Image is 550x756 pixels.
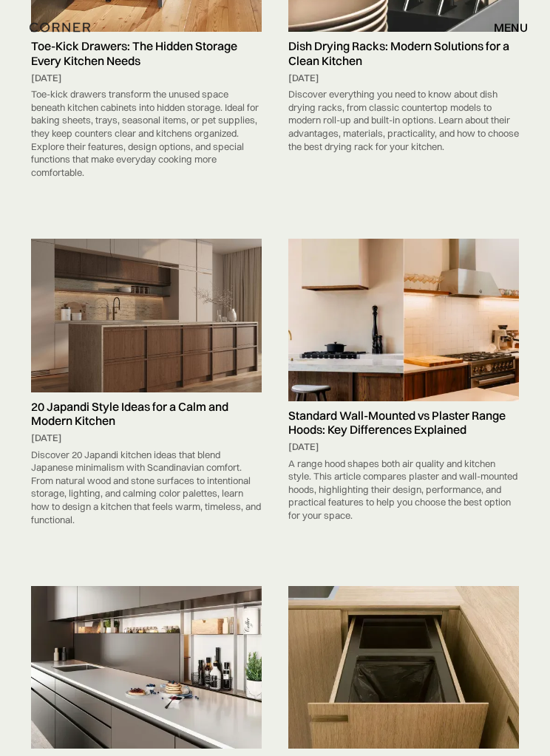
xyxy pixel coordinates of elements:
[479,15,528,40] div: menu
[31,400,262,428] h5: 20 Japandi Style Ideas for a Calm and Modern Kitchen
[288,72,519,85] div: [DATE]
[288,409,519,437] h5: Standard Wall-Mounted vs Plaster Range Hoods: Key Differences Explained
[31,432,262,445] div: [DATE]
[22,18,135,37] a: home
[24,239,269,530] a: 20 Japandi Style Ideas for a Calm and Modern Kitchen[DATE]Discover 20 Japandi kitchen ideas that ...
[494,21,528,33] div: menu
[31,445,262,530] div: Discover 20 Japandi kitchen ideas that blend Japanese minimalism with Scandinavian comfort. From ...
[281,239,526,525] a: Standard Wall-Mounted vs Plaster Range Hoods: Key Differences Explained[DATE]A range hood shapes ...
[288,84,519,157] div: Discover everything you need to know about dish drying racks, from classic countertop models to m...
[288,440,519,454] div: [DATE]
[31,84,262,183] div: Toe-kick drawers transform the unused space beneath kitchen cabinets into hidden storage. Ideal f...
[288,454,519,526] div: A range hood shapes both air quality and kitchen style. This article compares plaster and wall-mo...
[31,72,262,85] div: [DATE]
